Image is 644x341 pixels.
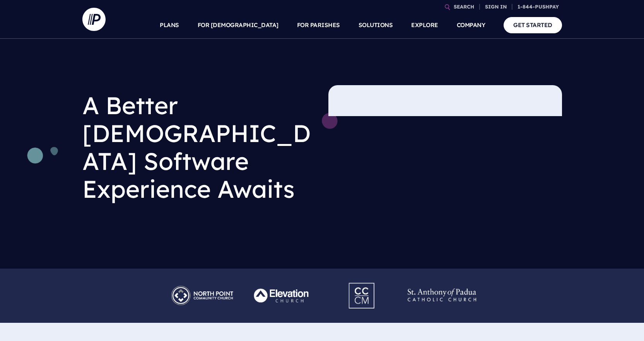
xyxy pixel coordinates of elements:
[359,12,393,39] a: SOLUTIONS
[334,278,390,286] picture: Pushpay_Logo__CCM
[411,12,438,39] a: EXPLORE
[198,12,278,39] a: FOR [DEMOGRAPHIC_DATA]
[297,12,340,39] a: FOR PARISHES
[242,281,322,289] picture: Pushpay_Logo__Elevation
[457,12,485,39] a: COMPANY
[162,281,242,289] picture: Pushpay_Logo__NorthPoint
[504,17,562,33] a: GET STARTED
[402,281,482,289] picture: Pushpay_Logo__StAnthony
[160,12,179,39] a: PLANS
[82,85,316,209] h1: A Better [DEMOGRAPHIC_DATA] Software Experience Awaits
